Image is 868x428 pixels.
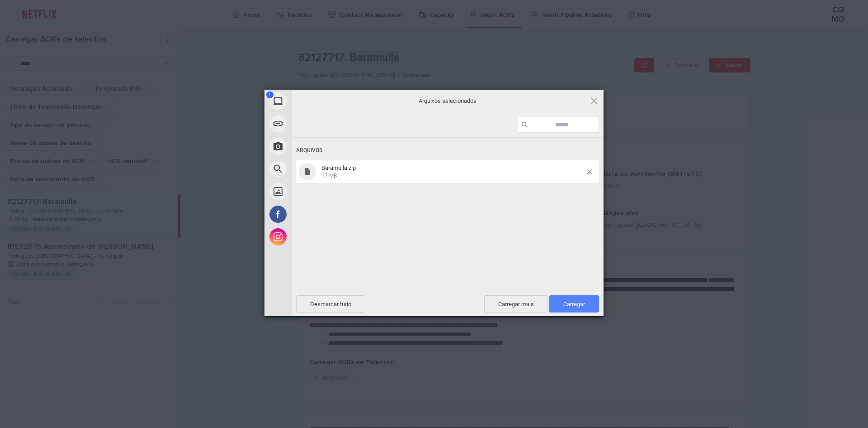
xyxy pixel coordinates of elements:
[310,301,351,308] font: Desmarcar tudo
[419,97,476,104] font: Arquivos selecionados
[296,147,322,154] font: Arquivos
[319,164,587,179] span: Baramulla.zip
[321,173,337,179] font: 17 MB
[264,135,373,158] div: Tirar foto
[321,164,356,171] font: Baramulla.zip
[563,301,585,308] font: Carregar
[498,301,534,308] font: Carregar mais
[264,158,373,180] div: Pesquisa na Web
[264,90,373,112] div: Meu dispositivo
[264,112,373,135] div: Link (URL)
[549,295,599,313] span: Carregar
[264,180,373,203] div: Desaparecer
[269,92,271,97] font: 1
[264,203,373,226] div: Facebook
[589,96,599,106] span: Clique aqui ou pressione ESC para fechar o seletor
[264,226,373,248] div: Instagram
